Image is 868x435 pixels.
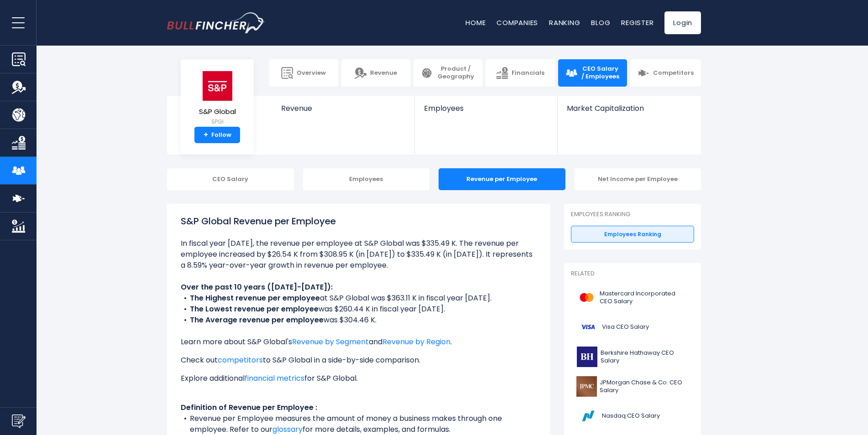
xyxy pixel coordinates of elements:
[194,127,240,143] a: +Follow
[181,315,537,326] li: was $304.46 K.
[181,373,537,384] p: Explore additional for S&P Global.
[181,402,317,413] b: Definition of Revenue per Employee :
[341,59,410,87] a: Revenue
[272,96,415,128] a: Revenue
[549,18,580,27] a: Ranking
[167,12,265,33] a: Go to homepage
[181,293,537,304] li: at S&P Global was $363.11 K in fiscal year [DATE].
[413,59,482,87] a: Product / Geography
[167,168,294,190] div: CEO Salary
[571,315,694,340] a: Visa CEO Salary
[199,70,236,127] a: S&P Global SPGI
[571,285,694,310] a: Mastercard Incorporated CEO Salary
[181,214,537,228] h1: S&P Global Revenue per Employee
[575,168,701,190] div: Net Income per Employee
[576,347,598,367] img: BRK-B logo
[465,18,486,27] a: Home
[621,18,654,27] a: Register
[218,355,263,365] a: competitors
[181,304,537,315] li: was $260.44 K in fiscal year [DATE].
[558,96,700,128] a: Market Capitalization
[576,287,597,308] img: MA logo
[297,69,326,77] span: Overview
[653,69,694,77] span: Competitors
[571,226,694,243] a: Employees Ranking
[190,315,324,325] b: The Average revenue per employee
[303,168,430,190] div: Employees
[181,413,537,435] li: Revenue per Employee measures the amount of money a business makes through one employee. Refer to...
[204,131,208,139] strong: +
[272,424,303,435] a: glossary
[602,412,660,420] span: Nasdaq CEO Salary
[245,373,304,383] a: financial metrics
[567,104,691,113] span: Market Capitalization
[199,118,236,126] small: SPGI
[558,59,627,87] a: CEO Salary / Employees
[269,59,338,87] a: Overview
[292,337,369,347] a: Revenue by Segment
[600,290,689,306] span: Mastercard Incorporated CEO Salary
[664,11,701,34] a: Login
[576,406,599,426] img: NDAQ logo
[486,59,554,87] a: Financials
[199,108,236,116] span: S&P Global
[281,104,406,113] span: Revenue
[571,270,694,278] p: Related
[190,304,319,314] b: The Lowest revenue per employee
[600,379,689,394] span: JPMorgan Chase & Co. CEO Salary
[382,337,450,347] a: Revenue by Region
[439,168,565,190] div: Revenue per Employee
[167,12,265,33] img: bullfincher logo
[601,349,689,365] span: Berkshire Hathaway CEO Salary
[602,323,649,331] span: Visa CEO Salary
[436,65,475,81] span: Product / Geography
[181,238,537,271] li: In fiscal year [DATE], the revenue per employee at S&P Global was $335.49 K. The revenue per empl...
[181,337,537,347] p: Learn more about S&P Global's and .
[497,18,538,27] a: Companies
[571,344,694,369] a: Berkshire Hathaway CEO Salary
[581,65,620,81] span: CEO Salary / Employees
[630,59,701,87] a: Competitors
[181,282,333,292] b: Over the past 10 years ([DATE]-[DATE]):
[576,376,597,397] img: JPM logo
[512,69,544,77] span: Financials
[571,211,694,218] p: Employees Ranking
[370,69,397,77] span: Revenue
[415,96,557,128] a: Employees
[190,293,320,303] b: The Highest revenue per employee
[424,104,548,113] span: Employees
[591,18,610,27] a: Blog
[576,317,599,337] img: V logo
[181,355,537,366] p: Check out to S&P Global in a side-by-side comparison.
[571,404,694,429] a: Nasdaq CEO Salary
[571,374,694,399] a: JPMorgan Chase & Co. CEO Salary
